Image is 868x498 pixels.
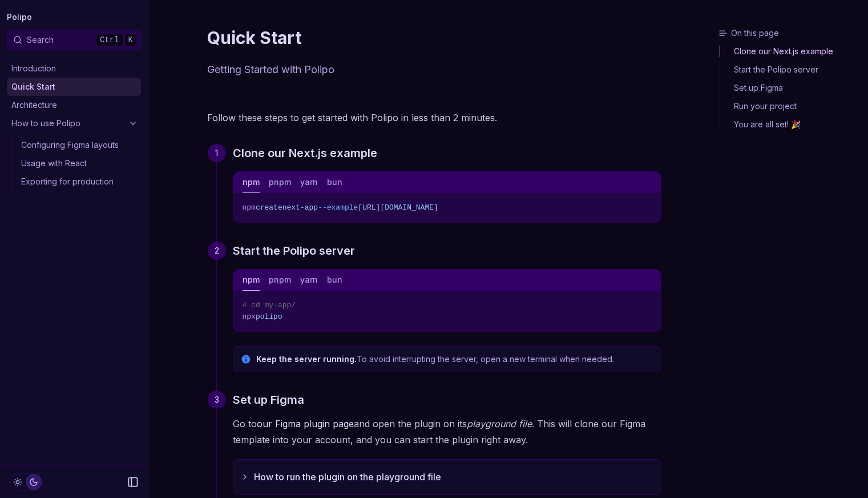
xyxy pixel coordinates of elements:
button: npm [243,270,260,291]
p: Follow these steps to get started with Polipo in less than 2 minutes. [207,110,661,126]
span: --example [318,203,358,212]
p: To avoid interrupting the server, open a new terminal when needed. [256,354,654,365]
a: Usage with React [17,154,141,172]
a: How to use Polipo [7,114,141,132]
span: # cd my-app/ [243,301,296,310]
a: You are all set! 🎉 [720,115,863,130]
span: create [256,203,282,212]
span: [URL][DOMAIN_NAME] [358,203,438,212]
h3: On this page [718,27,863,39]
a: Exporting for production [17,172,141,191]
button: yarn [300,172,318,193]
strong: Keep the server running. [256,354,357,364]
a: Run your project [720,97,863,115]
a: Introduction [7,59,141,78]
button: bun [327,172,342,193]
button: Collapse Sidebar [124,473,142,491]
span: next-app [282,203,318,212]
a: Configuring Figma layouts [17,136,141,154]
a: Set up Figma [720,79,863,97]
kbd: Ctrl [96,34,123,46]
button: How to run the plugin on the playground file [233,460,661,494]
button: pnpm [269,270,291,291]
button: SearchCtrlK [7,30,141,50]
span: npx [243,312,256,321]
a: our Figma plugin page [257,418,354,429]
a: Polipo [7,9,32,25]
kbd: K [124,34,137,46]
span: polipo [256,312,282,321]
a: Clone our Next.js example [720,46,863,61]
button: Toggle Theme [9,473,42,491]
a: Quick Start [7,78,141,96]
a: Set up Figma [233,391,304,409]
a: Architecture [7,96,141,114]
a: Start the Polipo server [720,61,863,79]
span: npm [243,203,256,212]
p: Getting Started with Polipo [207,62,661,78]
a: Start the Polipo server [233,242,355,260]
h1: Quick Start [207,27,661,48]
button: pnpm [269,172,291,193]
button: npm [243,172,260,193]
button: bun [327,270,342,291]
em: playground file [467,418,532,429]
button: yarn [300,270,318,291]
a: Clone our Next.js example [233,144,377,162]
p: Go to and open the plugin on its . This will clone our Figma template into your account, and you ... [233,416,661,448]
